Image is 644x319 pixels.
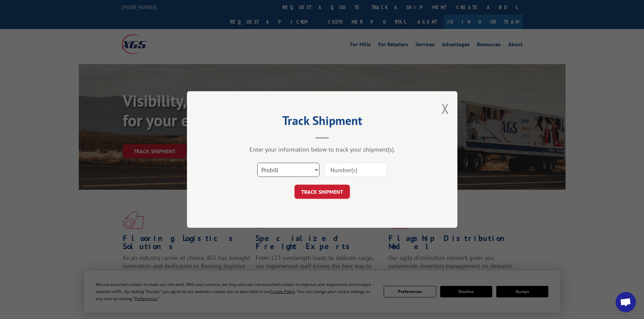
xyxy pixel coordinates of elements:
button: TRACK SHIPMENT [294,185,350,199]
div: Enter your information below to track your shipment(s). [221,145,424,153]
a: Open chat [616,292,636,312]
input: Number(s) [325,163,387,177]
button: Close modal [442,100,449,117]
h2: Track Shipment [221,116,424,129]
